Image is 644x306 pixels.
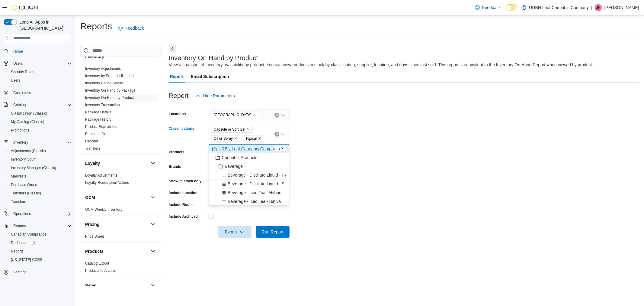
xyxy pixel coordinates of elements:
span: Classification (Classic) [8,110,72,117]
button: Inventory [11,139,30,146]
span: Feedback [482,5,501,11]
div: View a snapshot of inventory availability by product. You can view products in stock by classific... [169,62,593,68]
button: Promotions [6,126,74,135]
span: Loyalty Redemption Values [85,180,129,185]
span: Transfers (Classic) [8,190,72,197]
input: Dark Mode [506,4,518,11]
span: Inventory [11,139,72,146]
button: Sales [149,282,157,289]
span: Inventory Count Details [85,81,123,86]
h3: Products [85,248,104,254]
button: Remove Oil or Spray from selection in this group [234,137,238,140]
span: Topical [243,135,264,142]
span: Reports [13,223,26,228]
a: Inventory Adjustments [85,67,121,71]
a: Users [8,77,23,84]
a: Classification (Classic) [8,110,50,117]
span: JP [596,4,601,11]
a: Product Expirations [85,125,117,129]
button: Run Report [256,226,290,238]
button: Clear input [274,113,279,118]
button: Next [169,45,176,52]
a: Inventory Transactions [85,103,122,107]
span: Home [11,47,72,55]
span: OCM Weekly Inventory [85,207,122,212]
span: Home [13,49,23,54]
span: Customers [11,89,72,96]
span: Hide Parameters [203,93,235,99]
span: Beverage - Distillate Liquid - Sativa [228,181,293,187]
a: Adjustments (Classic) [8,147,48,155]
button: Users [6,76,74,85]
span: Capsule or Soft Gel [211,126,253,133]
span: Clareview [211,112,259,118]
span: Transfers [85,146,100,151]
a: Feedback [473,2,503,14]
span: Manifests [11,174,26,179]
a: Customers [11,89,33,96]
span: [US_STATE] CCRS [11,257,42,262]
button: Export [218,226,252,238]
a: Promotions [8,127,32,134]
span: Beverage [225,163,243,169]
button: Beverage [209,162,290,171]
h3: Inventory On Hand by Product [169,54,258,62]
button: Security Roles [6,68,74,76]
h3: Report [169,92,189,99]
div: OCM [80,206,162,216]
button: Transfers [6,197,74,206]
button: Inventory [149,53,157,60]
button: Open list of options [281,113,286,118]
button: Sales [85,282,148,288]
a: Reorder [85,139,98,143]
span: Inventory On Hand by Package [85,88,136,93]
span: Users [11,60,72,67]
button: Loyalty [85,160,148,166]
span: Inventory [13,140,28,145]
span: Price Sheet [85,234,104,239]
span: Purchase Orders [11,182,38,187]
button: Products [85,248,148,254]
button: My Catalog (Classic) [6,118,74,126]
span: Inventory by Product Historical [85,73,134,78]
p: URBN Leaf Cannabis Company [529,4,589,11]
a: [US_STATE] CCRS [8,256,45,263]
div: Products [80,260,162,277]
a: Products to Archive [85,269,116,273]
a: Transfers [8,198,28,205]
button: Canadian Compliance [6,230,74,239]
a: Package Details [85,110,111,114]
label: Include Archived [169,214,198,219]
button: Products [149,248,157,255]
span: Customers [13,90,31,95]
div: Jess Pettitt [595,4,602,11]
span: Catalog Export [85,261,109,266]
button: Reports [6,247,74,256]
span: Package History [85,117,111,122]
a: Settings [11,269,29,276]
label: Classifications [169,126,194,131]
span: Load All Apps in [GEOGRAPHIC_DATA] [17,19,72,31]
button: Cannabis Products [209,153,290,162]
button: Operations [1,210,74,218]
span: Inventory Adjustments [85,66,121,71]
button: Adjustments (Classic) [6,147,74,155]
button: Purchase Orders [6,181,74,189]
span: Oil or Spray [211,135,240,142]
a: Purchase Orders [8,181,41,188]
span: Promotions [11,128,29,133]
a: My Catalog (Classic) [8,118,47,125]
h1: Reports [80,20,112,32]
a: Price Sheet [85,234,104,239]
button: Classification (Classic) [6,109,74,118]
span: Catalog [13,103,26,107]
span: Catalog [11,101,72,109]
h3: OCM [85,194,95,200]
span: My Catalog (Classic) [11,119,44,124]
button: Beverage - Iced Tea - Hybrid [209,188,290,197]
a: Loyalty Adjustments [85,173,117,177]
button: OCM [85,194,148,200]
a: Transfers (Classic) [8,190,43,197]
